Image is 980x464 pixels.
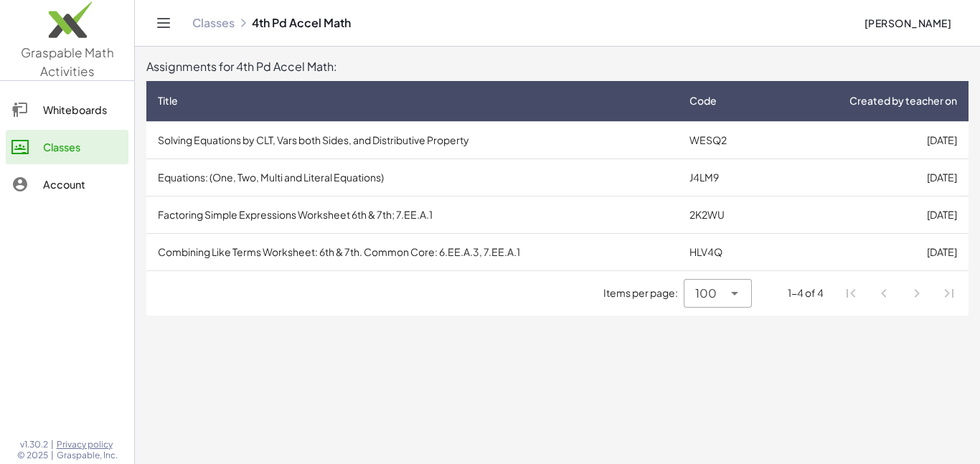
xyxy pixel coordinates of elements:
[849,93,957,108] span: Created by teacher on
[51,450,54,461] span: |
[768,158,969,196] td: [DATE]
[158,93,178,108] span: Title
[768,196,969,233] td: [DATE]
[146,158,678,196] td: Equations: (One, Two, Multi and Literal Equations)
[21,44,114,79] span: Graspable Math Activities
[146,121,678,158] td: Solving Equations by CLT, Vars both Sides, and Distributive Property
[852,10,963,36] button: [PERSON_NAME]
[192,16,235,30] a: Classes
[768,121,969,158] td: [DATE]
[6,93,128,127] a: Whiteboards
[57,450,118,461] span: Graspable, Inc.
[835,277,966,310] nav: Pagination Navigation
[678,233,768,270] td: HLV4Q
[20,439,48,450] span: v1.30.2
[43,138,123,156] div: Classes
[678,121,768,158] td: WESQ2
[43,101,123,118] div: Whiteboards
[146,196,678,233] td: Factoring Simple Expressions Worksheet 6th & 7th; 7.EE.A.1
[6,167,128,202] a: Account
[678,196,768,233] td: 2K2WU
[603,285,684,300] span: Items per page:
[17,450,48,461] span: © 2025
[43,176,123,193] div: Account
[678,158,768,196] td: J4LM9
[864,16,951,29] span: [PERSON_NAME]
[146,58,969,75] div: Assignments for 4th Pd Accel Math:
[768,233,969,270] td: [DATE]
[695,285,717,302] span: 100
[6,130,128,164] a: Classes
[152,11,175,34] button: Toggle navigation
[51,439,54,450] span: |
[788,285,824,300] div: 1-4 of 4
[146,233,678,270] td: Combining Like Terms Worksheet: 6th & 7th. Common Core: 6.EE.A.3, 7.EE.A.1
[689,93,717,108] span: Code
[57,439,118,450] a: Privacy policy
